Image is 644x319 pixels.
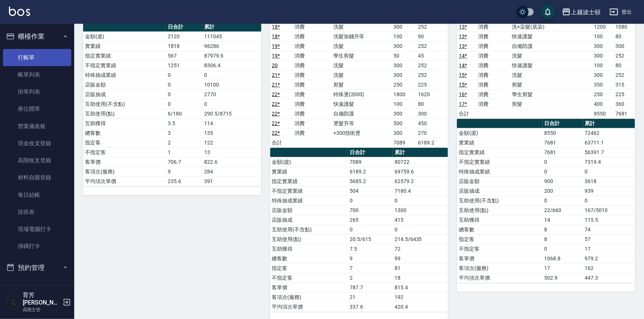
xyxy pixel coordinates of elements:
td: 115.5 [583,215,635,225]
td: 252 [416,70,448,80]
td: 900 [543,176,583,186]
td: 87979.6 [202,51,261,61]
td: 快速護髮 [510,32,592,41]
div: 上越波士頓 [571,7,601,17]
td: 實業績 [83,41,166,51]
td: 7319.4 [583,157,635,167]
td: 總客數 [457,225,542,234]
td: 0 [348,196,393,205]
td: 店販抽成 [270,215,348,225]
td: 指定實業績 [457,147,542,157]
td: 252 [416,61,448,70]
td: 63711.1 [583,138,635,147]
td: 225 [614,89,635,99]
td: 0 [348,225,393,234]
td: 300 [392,22,416,32]
td: 62579.2 [393,176,448,186]
td: 0 [543,196,583,205]
th: 累計 [202,22,261,32]
p: 高階主管 [23,306,61,313]
td: 8550 [543,128,583,138]
td: 1620 [416,89,448,99]
td: 3.5 [166,118,202,128]
td: 1800 [392,89,416,99]
td: 消費 [292,22,331,32]
td: 自備防護 [510,41,592,51]
table: a dense table [83,22,261,186]
td: 235.6 [166,176,202,186]
td: 1200 [592,22,614,32]
td: 350 [592,80,614,89]
td: 指定客 [270,263,348,273]
td: 互助使用(點) [270,234,348,244]
td: 指定客 [83,138,166,147]
td: 消費 [292,99,331,109]
td: 客項次(服務) [457,263,542,273]
td: 洗髮 [331,61,392,70]
td: 洗髮 [510,70,592,80]
td: 787.7 [348,283,393,292]
td: 300 [592,51,614,61]
td: 特殊抽成業績 [270,196,348,205]
td: 消費 [477,80,510,89]
td: 0 [166,99,202,109]
td: 互助使用(不含點) [83,99,166,109]
td: 300 [614,41,635,51]
td: 8550 [592,109,614,118]
td: 洗+染髮(底染) [510,22,592,32]
td: 300 [392,128,416,138]
td: 13 [202,147,261,157]
td: 剪髮 [510,99,592,109]
td: 0 [393,196,448,205]
td: 504 [348,186,393,196]
td: 指定實業績 [270,176,348,186]
td: 979.2 [583,254,635,263]
td: 7089 [392,138,416,147]
td: 消費 [477,51,510,61]
td: 252 [416,22,448,32]
td: 22/660 [543,205,583,215]
td: 17 [583,244,635,254]
td: 450 [416,118,448,128]
td: 不指定實業績 [270,186,348,196]
td: 消費 [292,70,331,80]
td: 消費 [292,109,331,118]
td: 0 [583,167,635,176]
td: 洗髮 [510,51,592,61]
td: 300 [592,41,614,51]
td: 平均項次單價 [457,273,542,283]
td: 567 [166,51,202,61]
td: 洗髮 [331,70,392,80]
td: 200 [543,186,583,196]
td: 消費 [292,61,331,70]
td: 300 [392,41,416,51]
td: 7180.4 [393,186,448,196]
td: 消費 [292,41,331,51]
td: 客項次(服務) [270,292,348,302]
td: 店販抽成 [83,89,166,99]
th: 日合計 [543,119,583,128]
td: 500 [392,118,416,128]
td: 6189.2 [416,138,448,147]
td: 81 [393,263,448,273]
td: 7.5 [348,244,393,254]
td: 57 [583,234,635,244]
td: +300技術燙 [331,128,392,138]
button: 櫃檯作業 [3,27,71,46]
td: 燙髮升等 [331,118,392,128]
th: 累計 [583,119,635,128]
h5: 育芳[PERSON_NAME] [23,292,61,306]
td: 消費 [477,89,510,99]
td: 290.5/8715 [202,109,261,118]
td: 洗髮 [331,22,392,32]
td: 8 [543,225,583,234]
td: 互助使用(點) [83,109,166,118]
img: Person [6,295,21,310]
td: 111045 [202,32,261,41]
td: 8306.4 [202,61,261,70]
td: 互助獲得 [457,215,542,225]
td: 1818 [166,41,202,51]
td: 7089 [348,157,393,167]
td: 1068.8 [543,254,583,263]
td: 平均項次單價 [83,176,166,186]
